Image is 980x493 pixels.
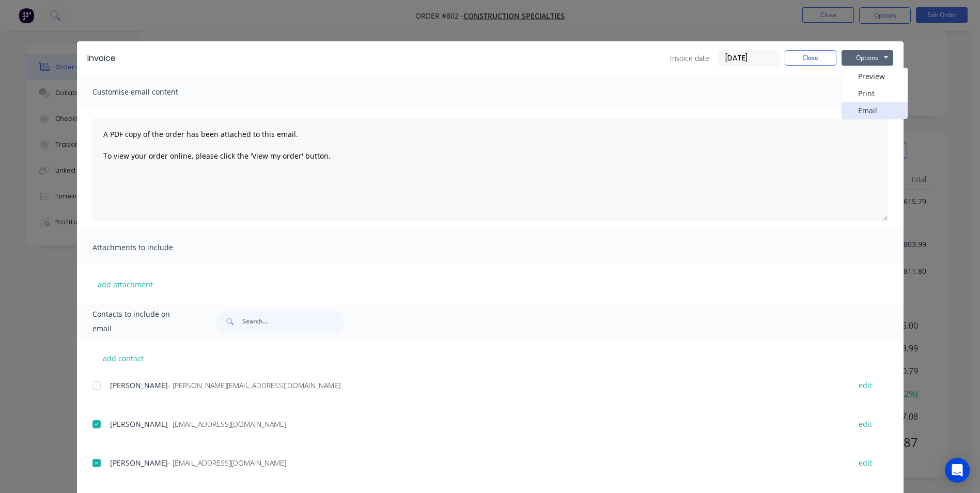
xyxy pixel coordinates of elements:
[92,307,190,336] span: Contacts to include on email
[168,380,340,390] span: - [PERSON_NAME][EMAIL_ADDRESS][DOMAIN_NAME]
[92,118,888,221] textarea: A PDF copy of the order has been attached to this email. To view your order online, please click ...
[110,380,168,390] span: [PERSON_NAME]
[785,50,836,66] button: Close
[92,85,206,99] span: Customise email content
[92,350,154,366] button: add contact
[242,311,345,332] input: Search...
[945,458,970,483] div: Open Intercom Messenger
[842,85,908,102] button: Print
[852,456,878,470] button: edit
[168,419,286,429] span: - [EMAIL_ADDRESS][DOMAIN_NAME]
[110,458,168,468] span: [PERSON_NAME]
[842,68,908,85] button: Preview
[87,52,116,65] div: Invoice
[670,53,709,64] span: Invoice date
[842,50,893,66] button: Options
[110,419,168,429] span: [PERSON_NAME]
[852,417,878,431] button: edit
[92,276,158,292] button: add attachment
[852,378,878,392] button: edit
[842,102,908,119] button: Email
[168,458,286,468] span: - [EMAIL_ADDRESS][DOMAIN_NAME]
[92,240,206,255] span: Attachments to include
